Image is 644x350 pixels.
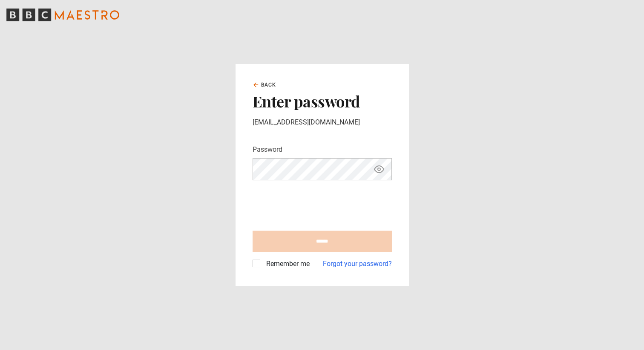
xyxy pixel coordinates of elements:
button: Show password [372,162,386,177]
p: [EMAIL_ADDRESS][DOMAIN_NAME] [253,117,392,127]
span: Back [261,81,276,89]
label: Password [253,145,282,155]
label: Remember me [263,259,310,269]
a: Forgot your password? [323,259,392,269]
iframe: reCAPTCHA [253,187,382,220]
svg: BBC Maestro [6,9,119,21]
a: Back [253,81,276,89]
h2: Enter password [253,92,392,110]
